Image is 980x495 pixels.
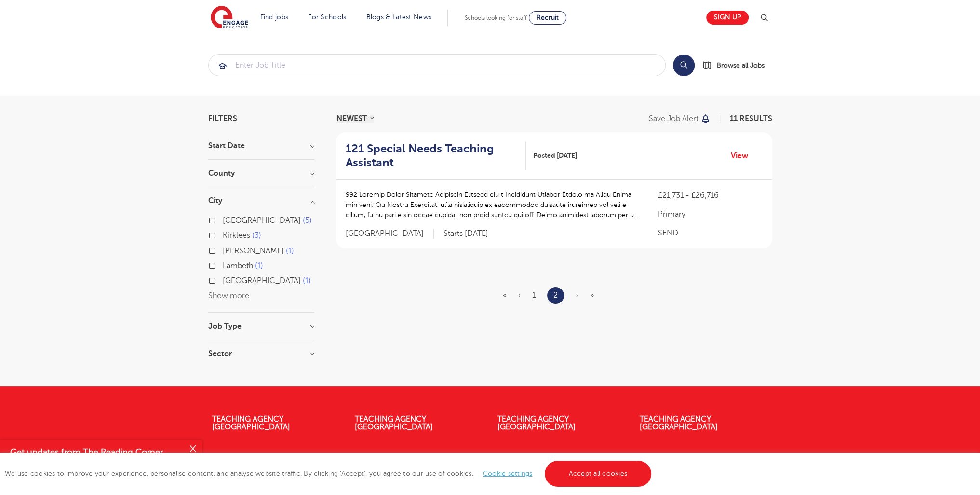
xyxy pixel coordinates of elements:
[673,55,695,76] button: Search
[649,115,698,123] p: Save job alert
[255,261,263,270] span: 1
[706,11,749,25] a: Sign up
[223,247,284,255] span: [PERSON_NAME]
[209,55,665,76] input: Submit
[730,114,772,123] span: 11 RESULTS
[208,197,314,205] h3: City
[223,231,250,240] span: Kirklees
[346,190,639,220] p: 992 Loremip Dolor Sitametc Adipiscin Elitsedd eiu t Incididunt Utlabor Etdolo ma Aliqu Enima min ...
[658,227,762,239] p: SEND
[260,14,289,21] a: Find jobs
[208,322,314,330] h3: Job Type
[223,216,229,222] input: [GEOGRAPHIC_DATA] 5
[366,14,432,21] a: Blogs & Latest News
[443,229,488,239] p: Starts [DATE]
[503,291,507,300] a: First
[658,208,762,220] p: Primary
[497,415,576,431] a: Teaching Agency [GEOGRAPHIC_DATA]
[346,142,526,170] a: 121 Special Needs Teaching Assistant
[10,446,182,458] h4: Get updates from The Reading Corner
[533,151,577,161] span: Posted [DATE]
[346,229,434,239] span: [GEOGRAPHIC_DATA]
[208,115,237,123] span: Filters
[211,6,248,30] img: Engage Education
[545,461,652,487] a: Accept all cookies
[537,14,559,21] span: Recruit
[518,291,521,300] a: Previous
[183,440,202,459] button: Close
[208,350,314,357] h3: Sector
[223,247,229,253] input: [PERSON_NAME] 1
[208,291,249,300] button: Show more
[483,470,533,477] a: Cookie settings
[649,115,711,123] button: Save job alert
[717,60,765,71] span: Browse all Jobs
[532,291,536,300] a: 1
[223,276,229,283] input: [GEOGRAPHIC_DATA] 1
[252,231,261,240] span: 3
[286,247,294,255] span: 1
[223,261,253,270] span: Lambeth
[465,14,527,21] span: Schools looking for staff
[303,276,311,285] span: 1
[529,11,566,25] a: Recruit
[640,415,718,431] a: Teaching Agency [GEOGRAPHIC_DATA]
[223,231,229,237] input: Kirklees 3
[553,289,558,302] a: 2
[590,291,594,300] span: »
[702,60,772,71] a: Browse all Jobs
[576,291,578,300] span: ›
[212,415,290,431] a: Teaching Agency [GEOGRAPHIC_DATA]
[731,150,755,162] a: View
[308,14,346,21] a: For Schools
[5,470,654,477] span: We use cookies to improve your experience, personalise content, and analyse website traffic. By c...
[208,169,314,177] h3: County
[223,216,301,225] span: [GEOGRAPHIC_DATA]
[658,190,762,201] p: £21,731 - £26,716
[208,142,314,150] h3: Start Date
[223,261,229,268] input: Lambeth 1
[208,54,666,76] div: Submit
[355,415,433,431] a: Teaching Agency [GEOGRAPHIC_DATA]
[303,216,312,225] span: 5
[223,276,301,285] span: [GEOGRAPHIC_DATA]
[346,142,519,170] h2: 121 Special Needs Teaching Assistant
